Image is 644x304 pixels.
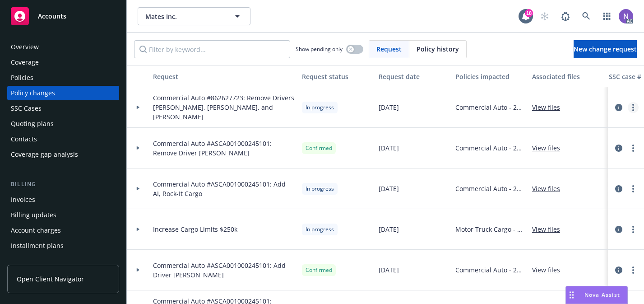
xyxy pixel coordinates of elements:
[127,209,149,250] div: Toggle Row Expanded
[127,250,149,290] div: Toggle Row Expanded
[7,147,119,162] a: Coverage gap analysis
[11,101,42,116] div: SSC Cases
[532,184,567,193] a: View files
[38,13,66,20] span: Accounts
[298,65,375,87] button: Request status
[127,87,149,128] div: Toggle Row Expanded
[452,65,528,87] button: Policies impacted
[379,72,448,81] div: Request date
[7,180,119,189] div: Billing
[153,72,295,81] div: Request
[149,65,298,87] button: Request
[376,44,402,54] span: Request
[11,55,39,70] div: Coverage
[153,261,295,280] span: Commercial Auto #ASCA001000245101: Add Driver [PERSON_NAME]
[7,132,119,146] a: Contacts
[375,65,452,87] button: Request date
[11,239,64,253] div: Installment plans
[455,103,525,112] span: Commercial Auto - 25 26 Commercial AUTO + CARGO
[153,179,295,198] span: Commercial Auto #ASCA001000245101: Add AI, Rock-It Cargo
[7,208,119,222] a: Billing updates
[619,9,633,23] img: photo
[11,223,61,238] div: Account charges
[153,224,237,234] span: Increase Cargo Limits $250k
[528,65,605,87] button: Associated files
[455,184,525,193] span: Commercial Auto - 24 25 AUTO
[613,143,624,154] a: circleInformation
[306,266,332,274] span: Confirmed
[525,9,533,17] div: 18
[11,208,56,222] div: Billing updates
[127,128,149,168] div: Toggle Row Expanded
[306,225,334,234] span: In progress
[379,143,399,153] span: [DATE]
[613,265,624,276] a: circleInformation
[628,224,639,235] a: more
[598,7,616,25] a: Switch app
[11,86,55,100] div: Policy changes
[153,93,295,122] span: Commercial Auto #862627723: Remove Drivers [PERSON_NAME], [PERSON_NAME], and [PERSON_NAME]
[566,286,577,304] div: Drag to move
[532,72,602,81] div: Associated files
[7,70,119,85] a: Policies
[7,55,119,70] a: Coverage
[379,184,399,193] span: [DATE]
[379,265,399,275] span: [DATE]
[7,223,119,238] a: Account charges
[145,12,223,21] span: Mates Inc.
[613,183,624,194] a: circleInformation
[306,185,334,193] span: In progress
[455,143,525,153] span: Commercial Auto - 24 25 AUTO
[455,224,525,234] span: Motor Truck Cargo - 24 25 CARGO
[455,72,525,81] div: Policies impacted
[17,274,84,284] span: Open Client Navigator
[306,144,332,152] span: Confirmed
[613,102,624,113] a: circleInformation
[134,40,290,58] input: Filter by keyword...
[417,44,459,54] span: Policy history
[628,143,639,154] a: more
[532,224,567,234] a: View files
[11,117,54,131] div: Quoting plans
[628,183,639,194] a: more
[584,291,620,299] span: Nova Assist
[302,72,371,81] div: Request status
[556,7,575,25] a: Report a Bug
[11,70,33,85] div: Policies
[7,117,119,131] a: Quoting plans
[11,147,78,162] div: Coverage gap analysis
[153,139,295,158] span: Commercial Auto #ASCA001000245101: Remove Driver [PERSON_NAME]
[565,286,628,304] button: Nova Assist
[574,40,637,58] a: New change request
[138,7,250,25] button: Mates Inc.
[11,40,39,54] div: Overview
[7,101,119,116] a: SSC Cases
[536,7,554,25] a: Start snowing
[7,192,119,207] a: Invoices
[127,168,149,209] div: Toggle Row Expanded
[379,103,399,112] span: [DATE]
[379,224,399,234] span: [DATE]
[532,265,567,275] a: View files
[577,7,595,25] a: Search
[628,265,639,276] a: more
[613,224,624,235] a: circleInformation
[306,103,334,112] span: In progress
[7,239,119,253] a: Installment plans
[7,4,119,29] a: Accounts
[11,132,37,146] div: Contacts
[532,103,567,112] a: View files
[628,102,639,113] a: more
[574,45,637,53] span: New change request
[11,192,35,207] div: Invoices
[7,40,119,54] a: Overview
[532,143,567,153] a: View files
[7,86,119,100] a: Policy changes
[296,45,343,53] span: Show pending only
[455,265,525,275] span: Commercial Auto - 24 25 AUTO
